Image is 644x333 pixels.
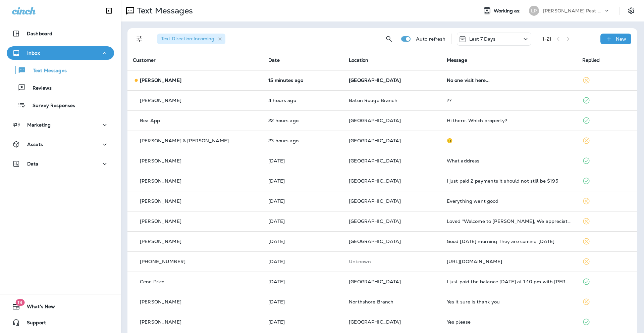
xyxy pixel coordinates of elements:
[494,8,522,14] span: Working as:
[625,5,637,17] button: Settings
[349,117,401,124] span: [GEOGRAPHIC_DATA]
[7,98,114,112] button: Survey Responses
[469,36,496,42] p: Last 7 Days
[542,36,552,42] div: 1 - 21
[447,78,572,83] div: No one visit here...
[7,300,114,313] button: 19What's New
[268,299,338,304] p: Aug 8, 2025 11:59 AM
[20,304,55,312] span: What's New
[140,98,181,103] p: [PERSON_NAME]
[140,239,181,244] p: [PERSON_NAME]
[20,320,46,328] span: Support
[140,198,181,204] p: [PERSON_NAME]
[268,178,338,184] p: Aug 11, 2025 12:02 PM
[134,6,193,16] p: Text Messages
[140,299,181,304] p: [PERSON_NAME]
[582,57,600,63] span: Replied
[349,238,401,244] span: [GEOGRAPHIC_DATA]
[140,319,181,325] p: [PERSON_NAME]
[7,63,114,77] button: Text Messages
[268,57,280,63] span: Date
[7,81,114,95] button: Reviews
[447,239,572,244] div: Good Sunday morning They are coming this Wednesday
[161,36,214,42] span: Text Direction : Incoming
[447,138,572,143] div: 🙂
[447,319,572,325] div: Yes please
[26,103,75,109] p: Survey Responses
[7,118,114,132] button: Marketing
[268,118,338,123] p: Aug 11, 2025 01:33 PM
[15,299,24,306] span: 19
[27,31,52,36] p: Dashboard
[26,68,67,74] p: Text Messages
[27,161,39,166] p: Data
[447,259,572,264] div: https://www.cricketwireless.com/support/protect-my-phone/cricket-protect.html?utm_source=dt-minus1
[140,118,160,123] p: Bea App
[140,259,185,264] p: [PHONE_NUMBER]
[7,27,114,40] button: Dashboard
[447,279,572,284] div: I just paid the balance today at 1:10 pm with Brittany and updated my email address. I had a temp...
[133,57,156,63] span: Customer
[133,32,146,46] button: Filters
[140,178,181,184] p: [PERSON_NAME]
[26,85,52,92] p: Reviews
[349,57,368,63] span: Location
[447,198,572,204] div: Everything went good
[349,218,401,224] span: [GEOGRAPHIC_DATA]
[349,158,401,164] span: [GEOGRAPHIC_DATA]
[447,178,572,184] div: I just paid 2 payments it should not still be $195
[268,279,338,284] p: Aug 8, 2025 02:40 PM
[268,319,338,325] p: Aug 7, 2025 02:53 PM
[7,46,114,60] button: Inbox
[349,97,397,103] span: Baton Rouge Branch
[27,122,51,128] p: Marketing
[268,239,338,244] p: Aug 10, 2025 10:33 AM
[349,77,401,83] span: [GEOGRAPHIC_DATA]
[447,158,572,163] div: What address
[268,198,338,204] p: Aug 10, 2025 02:05 PM
[447,57,467,63] span: Message
[416,36,446,42] p: Auto refresh
[349,299,393,305] span: Northshore Branch
[140,78,181,83] p: [PERSON_NAME]
[268,219,338,224] p: Aug 10, 2025 10:51 AM
[268,259,338,264] p: Aug 9, 2025 07:45 PM
[27,50,40,56] p: Inbox
[7,316,114,329] button: Support
[382,32,396,46] button: Search Messages
[140,279,164,284] p: Cene Price
[157,34,225,44] div: Text Direction:Incoming
[447,98,572,103] div: ??
[7,138,114,151] button: Assets
[100,4,118,17] button: Collapse Sidebar
[268,158,338,163] p: Aug 11, 2025 12:06 PM
[349,319,401,325] span: [GEOGRAPHIC_DATA]
[140,158,181,163] p: [PERSON_NAME]
[140,138,229,143] p: [PERSON_NAME] & [PERSON_NAME]
[349,178,401,184] span: [GEOGRAPHIC_DATA]
[616,36,626,42] p: New
[268,138,338,143] p: Aug 11, 2025 12:30 PM
[447,299,572,304] div: Yes it sure is thank you
[7,157,114,171] button: Data
[349,279,401,285] span: [GEOGRAPHIC_DATA]
[268,98,338,103] p: Aug 12, 2025 08:27 AM
[447,118,572,123] div: Hi there. Which property?
[349,198,401,204] span: [GEOGRAPHIC_DATA]
[27,142,43,147] p: Assets
[349,138,401,144] span: [GEOGRAPHIC_DATA]
[543,8,603,13] p: [PERSON_NAME] Pest Control
[349,259,436,264] p: This customer does not have a last location and the phone number they messaged is not assigned to...
[447,219,572,224] div: Loved “Welcome to LaJaunie's, We appreciate your support Brooke. By the way, you're locked in for...
[140,219,181,224] p: [PERSON_NAME]
[529,6,539,16] div: LP
[268,78,338,83] p: Aug 12, 2025 12:13 PM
